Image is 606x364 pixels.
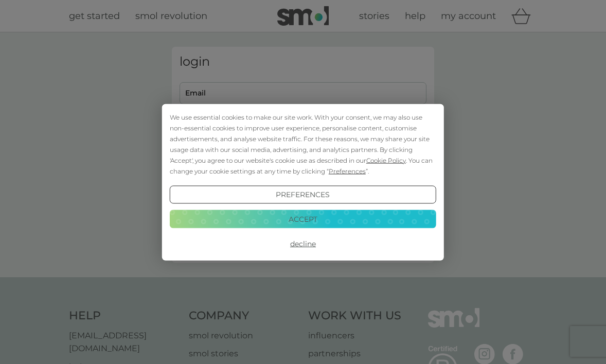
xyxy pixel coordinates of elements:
div: Cookie Consent Prompt [162,104,444,260]
div: We use essential cookies to make our site work. With your consent, we may also use non-essential ... [170,111,436,176]
button: Accept [170,210,436,228]
span: Cookie Policy [366,156,406,164]
span: Preferences [329,167,366,175]
button: Decline [170,235,436,253]
button: Preferences [170,185,436,204]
